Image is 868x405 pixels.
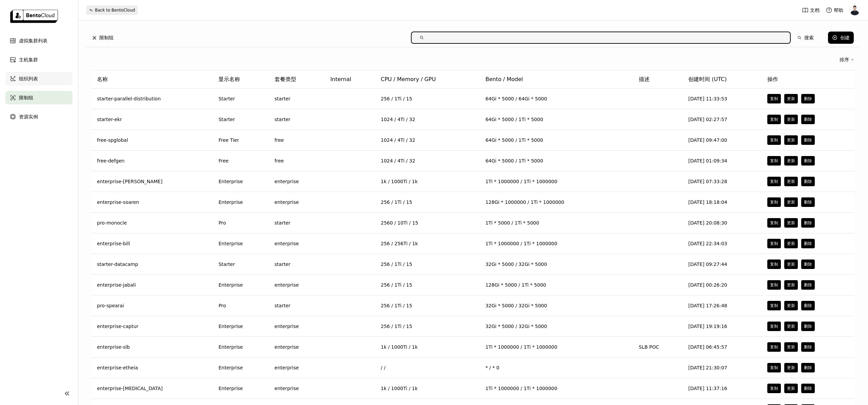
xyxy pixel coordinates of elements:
a: 限制组 [5,91,73,104]
button: 复制 [767,177,781,186]
td: free [269,130,325,151]
button: 更新 [784,218,798,228]
button: 更新 [784,177,798,186]
button: 复制 [767,156,781,166]
td: enterprise-slb [92,337,213,358]
button: Back to BentoCloud [86,5,138,15]
button: 删除 [801,239,815,248]
th: Internal [325,71,375,89]
td: 64Gi * 5000 / 1Ti * 5000 [480,151,633,171]
td: [DATE] 09:27:44 [683,254,762,275]
button: 删除 [801,115,815,124]
button: 删除 [801,218,815,228]
button: 更新 [784,280,798,290]
td: 256 / 1Ti / 15 [375,192,480,213]
td: 1Ti * 1000000 / 1Ti * 1000000 [480,171,633,192]
td: [DATE] 18:18:04 [683,192,762,213]
a: 主机集群 [5,53,73,66]
td: 2560 / 10Ti / 15 [375,213,480,233]
div: 帮助 [826,7,843,14]
th: 描述 [633,71,683,89]
td: 256 / 1Ti / 15 [375,89,480,109]
td: enterprise [269,275,325,295]
td: 1024 / 4Ti / 32 [375,151,480,171]
button: 删除 [801,156,815,166]
td: 1k / 1000Ti / 1k [375,171,480,192]
td: 256 / 256Ti / 1k [375,233,480,254]
td: enterprise [269,358,325,378]
td: 64Gi * 5000 / 64Gi * 5000 [480,89,633,109]
button: 更新 [784,94,798,103]
td: enterprise-captur [92,316,213,337]
span: 文档 [810,7,820,13]
td: 1k / 1000Ti / 1k [375,378,480,399]
button: 更新 [784,259,798,269]
td: [DATE] 17:26:48 [683,295,762,316]
td: enterprise [269,233,325,254]
td: 32Gi * 5000 / 32Gi * 5000 [480,254,633,275]
td: Enterprise [213,378,269,399]
td: [DATE] 21:30:07 [683,358,762,378]
button: 更新 [784,239,798,248]
button: 复制 [767,94,781,103]
td: Pro [213,213,269,233]
button: 更新 [784,322,798,331]
td: 256 / 1Ti / 15 [375,275,480,295]
td: Free [213,151,269,171]
td: free-spglobal [92,130,213,151]
button: 更新 [784,135,798,145]
td: Starter [213,89,269,109]
button: 复制 [767,115,781,124]
th: 操作 [762,71,854,89]
span: Back to BentoCloud [95,7,135,13]
button: 删除 [801,384,815,393]
button: 复制 [767,239,781,248]
th: 显示名称 [213,71,269,89]
th: Bento / Model [480,71,633,89]
span: 主机集群 [19,56,38,64]
button: 删除 [801,135,815,145]
th: 名称 [92,71,213,89]
td: free [269,151,325,171]
button: 删除 [801,363,815,372]
td: enterprise-etheia [92,358,213,378]
td: [DATE] 20:08:30 [683,213,762,233]
button: 更新 [784,384,798,393]
td: 64Gi * 5000 / 1Ti * 5000 [480,130,633,151]
td: 1Ti * 1000000 / 1Ti * 1000000 [480,378,633,399]
td: enterprise-[MEDICAL_DATA] [92,378,213,399]
td: starter [269,295,325,316]
td: Enterprise [213,358,269,378]
td: starter-parallel-distribution [92,89,213,109]
td: 1024 / 4Ti / 32 [375,130,480,151]
td: 1024 / 4Ti / 32 [375,109,480,130]
td: [DATE] 11:33:53 [683,89,762,109]
td: 128Gi * 5000 / 1Ti * 5000 [480,275,633,295]
td: enterprise [269,171,325,192]
td: pro-monocle [92,213,213,233]
td: 256 / 1Ti / 15 [375,295,480,316]
button: 更新 [784,363,798,372]
td: 1k / 1000Ti / 1k [375,337,480,358]
td: [DATE] 01:09:34 [683,151,762,171]
td: Enterprise [213,192,269,213]
a: 资源实例 [5,110,73,123]
td: [DATE] 06:45:57 [683,337,762,358]
td: enterprise [269,378,325,399]
button: 更新 [784,156,798,166]
button: 创建 [828,32,854,44]
td: starter [269,109,325,130]
td: free-defgen [92,151,213,171]
button: 更新 [784,115,798,124]
td: 1Ti * 1000000 / 1Ti * 1000000 [480,233,633,254]
th: 套餐类型 [269,71,325,89]
td: enterprise-jabali [92,275,213,295]
th: 创建时间 (UTC) [683,71,762,89]
button: 更新 [784,342,798,352]
td: enterprise [269,192,325,213]
button: 复制 [767,280,781,290]
a: 文档 [802,7,820,14]
div: 排序 [840,56,849,63]
button: 删除 [801,197,815,207]
td: 1Ti * 5000 / 1Ti * 5000 [480,213,633,233]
